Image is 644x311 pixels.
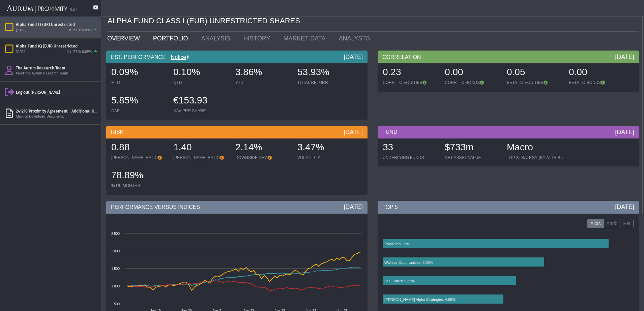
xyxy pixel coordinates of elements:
[507,155,563,160] div: TOP STRATEGY (BY ATTRIB.)
[173,94,229,108] div: €153.93
[235,80,291,85] div: YTD
[70,8,78,13] div: 5.0.1
[111,183,167,188] div: % UP MONTHS
[383,67,401,77] span: 0.23
[148,32,196,45] a: PORTFOLIO
[16,90,98,95] div: Log out [PERSON_NAME]
[507,66,562,80] div: 0.05
[604,219,621,228] label: Attrib
[297,80,353,85] div: TOTAL RETURN
[615,128,634,136] div: [DATE]
[111,284,120,288] text: 1 000
[620,219,634,228] label: Ret
[445,141,500,155] div: $733m
[16,43,98,49] div: Alpha Fund IQ (EUR) Unrestricted
[111,94,167,108] div: 5.85%
[378,51,639,63] div: CORRELATION
[384,298,456,302] text: [PERSON_NAME] Alpha Strategies: 4.88%
[445,155,500,160] div: NET ASSET VALUE
[111,155,167,160] div: [PERSON_NAME] RATIO
[173,80,229,85] div: QTD
[173,155,229,160] div: [PERSON_NAME] RATIO
[587,219,604,228] label: Alloc
[111,232,120,236] text: 2 500
[344,128,363,136] div: [DATE]
[108,10,639,32] div: ALPHA FUND CLASS I (EUR) UNRESTRICTED SHARES
[196,32,238,45] a: ANALYSIS
[173,108,229,114] div: NAV PER SHARE
[16,50,27,55] div: [DATE]
[16,65,98,71] div: The Aurum Research Team
[238,32,278,45] a: HISTORY
[615,203,634,211] div: [DATE]
[111,141,167,155] div: 0.88
[66,50,92,55] div: Est MTD: 0.09%
[106,126,368,138] div: RISK
[106,51,368,63] div: EST. PERFORMANCE
[333,32,378,45] a: ANALYSTS
[16,114,98,119] div: Click to Download Document.
[384,279,415,283] text: QRT Torus: 5.39%
[297,141,353,155] div: 3.47%
[378,201,639,214] div: TOP 5
[384,242,410,246] text: Point72: 9.13%
[445,80,500,85] div: CORR. TO BONDS
[569,66,624,80] div: 0.00
[235,155,291,160] div: DOWNSIDE DEV.
[111,67,138,77] span: 0.09%
[507,80,562,85] div: BETA TO EQUITIES
[278,32,333,45] a: MARKET DATA
[111,80,167,85] div: MTD
[111,108,167,114] div: CAR
[16,108,98,114] div: 241210 Proximity Agreement - Additional User Addendum Secofind [PERSON_NAME].pdf
[16,22,98,27] div: Alpha Fund I (EUR) Unrestricted
[173,141,229,155] div: 1.40
[378,126,639,138] div: FUND
[383,80,438,85] div: CORR. TO EQUITIES
[384,260,433,265] text: Walleye Opportunities: 6.53%
[297,66,353,80] div: 53.93%
[102,32,148,45] a: OVERVIEW
[111,249,120,253] text: 2 000
[114,302,120,306] text: 500
[445,66,500,80] div: 0.00
[235,141,291,155] div: 2.14%
[173,67,200,77] span: 0.10%
[111,169,167,183] div: 78.89%
[7,2,67,17] img: Aurum-Proximity%20white.svg
[383,155,438,160] div: UNDERLYING FUNDS
[615,53,634,61] div: [DATE]
[66,28,92,33] div: Est MTD: 0.09%
[111,267,120,271] text: 1 500
[344,203,363,211] div: [DATE]
[166,54,186,60] a: Notice
[569,80,624,85] div: BETA TO BONDS
[235,66,291,80] div: 3.86%
[297,155,353,160] div: VOLATILITY
[16,28,27,33] div: [DATE]
[166,54,189,61] div: Notice
[106,201,368,214] div: PERFORMANCE VERSUS INDICES
[383,141,438,155] div: 33
[344,53,363,61] div: [DATE]
[16,71,98,76] div: Meet the Aurum Research Team
[507,141,563,155] div: Macro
